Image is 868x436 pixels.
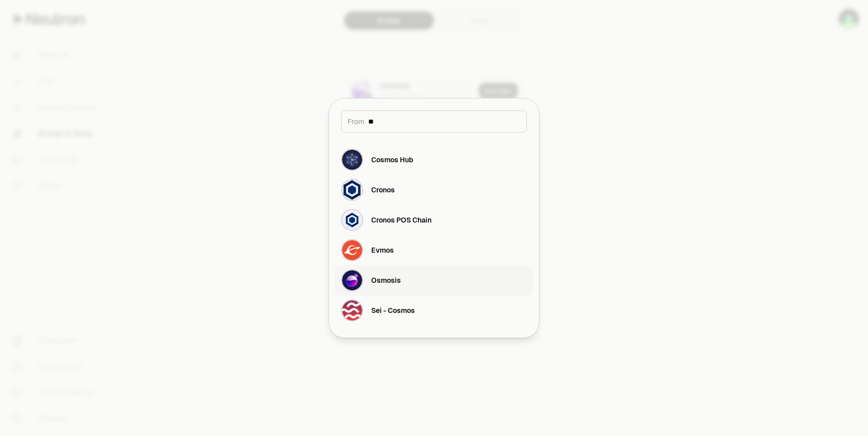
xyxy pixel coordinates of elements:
button: Evmos LogoEvmos [335,235,533,265]
button: Cosmos Hub LogoCosmos Hub [335,145,533,175]
div: Cosmos Hub [371,155,413,165]
img: Sei - Cosmos Logo [342,300,362,320]
img: Evmos Logo [342,240,362,260]
div: Cronos [371,185,395,195]
img: Cronos Logo [342,180,362,200]
button: Sei - Cosmos LogoSei - Cosmos [335,295,533,325]
img: Cosmos Hub Logo [342,150,362,170]
div: Osmosis [371,275,401,285]
button: Osmosis LogoOsmosis [335,265,533,295]
img: Cronos POS Chain Logo [342,210,362,230]
span: From [348,117,364,127]
button: Cronos LogoCronos [335,175,533,205]
div: Cronos POS Chain [371,215,431,225]
div: Evmos [371,245,394,255]
button: Cronos POS Chain LogoCronos POS Chain [335,205,533,235]
img: Osmosis Logo [342,270,362,290]
div: Sei - Cosmos [371,305,415,315]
